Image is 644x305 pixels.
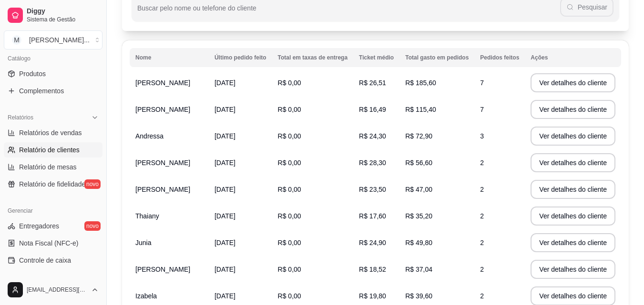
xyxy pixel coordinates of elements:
[531,260,615,279] button: Ver detalhes do cliente
[405,212,432,220] span: R$ 35,20
[135,239,151,246] span: Junia
[359,266,386,273] span: R$ 18,52
[215,132,235,140] span: [DATE]
[480,292,484,300] span: 2
[4,66,102,81] a: Produtos
[135,132,164,140] span: Andressa
[4,253,102,268] a: Controle de caixa
[531,73,615,92] button: Ver detalhes do cliente
[4,278,102,301] button: [EMAIL_ADDRESS][DOMAIN_NAME]
[480,106,484,113] span: 7
[19,69,46,79] span: Produtos
[19,256,71,265] span: Controle de caixa
[4,159,102,175] a: Relatório de mesas
[359,79,386,87] span: R$ 26,51
[4,270,102,285] a: Controle de fiado
[405,106,436,113] span: R$ 115,40
[12,35,21,45] span: M
[359,106,386,113] span: R$ 16,49
[359,186,386,193] span: R$ 23,50
[405,239,432,246] span: R$ 49,80
[27,16,99,23] span: Sistema de Gestão
[480,159,484,167] span: 2
[359,212,386,220] span: R$ 17,60
[278,159,301,167] span: R$ 0,00
[135,266,190,273] span: [PERSON_NAME]
[8,114,33,121] span: Relatórios
[272,48,354,67] th: Total em taxas de entrega
[405,132,432,140] span: R$ 72,90
[4,177,102,192] a: Relatório de fidelidadenovo
[19,238,78,248] span: Nota Fiscal (NFC-e)
[4,218,102,234] a: Entregadoresnovo
[531,207,615,226] button: Ver detalhes do cliente
[135,159,190,167] span: [PERSON_NAME]
[531,233,615,252] button: Ver detalhes do cliente
[480,79,484,87] span: 7
[278,266,301,273] span: R$ 0,00
[278,132,301,140] span: R$ 0,00
[480,186,484,193] span: 2
[4,4,102,27] a: DiggySistema de Gestão
[278,79,301,87] span: R$ 0,00
[278,186,301,193] span: R$ 0,00
[480,239,484,246] span: 2
[4,51,102,66] div: Catálogo
[19,221,59,231] span: Entregadores
[19,145,80,155] span: Relatório de clientes
[480,212,484,220] span: 2
[405,266,432,273] span: R$ 37,04
[531,153,615,172] button: Ver detalhes do cliente
[531,100,615,119] button: Ver detalhes do cliente
[19,273,70,282] span: Controle de fiado
[4,142,102,157] a: Relatório de clientes
[359,132,386,140] span: R$ 24,30
[137,7,560,17] input: Buscar pelo nome ou telefone do cliente
[353,48,399,67] th: Ticket médio
[130,48,209,67] th: Nome
[135,186,190,193] span: [PERSON_NAME]
[209,48,272,67] th: Último pedido feito
[278,212,301,220] span: R$ 0,00
[215,239,235,246] span: [DATE]
[19,179,85,189] span: Relatório de fidelidade
[19,86,64,96] span: Complementos
[135,79,190,87] span: [PERSON_NAME]
[278,239,301,246] span: R$ 0,00
[4,30,102,49] button: Select a team
[405,79,436,87] span: R$ 185,60
[405,159,432,167] span: R$ 56,60
[278,106,301,113] span: R$ 0,00
[278,292,301,300] span: R$ 0,00
[27,7,99,16] span: Diggy
[27,286,87,294] span: [EMAIL_ADDRESS][DOMAIN_NAME]
[29,35,90,45] div: [PERSON_NAME] ...
[480,132,484,140] span: 3
[399,48,474,67] th: Total gasto em pedidos
[480,266,484,273] span: 2
[359,292,386,300] span: R$ 19,80
[525,48,621,67] th: Ações
[215,212,235,220] span: [DATE]
[135,106,190,113] span: [PERSON_NAME]
[359,239,386,246] span: R$ 24,90
[405,292,432,300] span: R$ 39,60
[215,292,235,300] span: [DATE]
[215,159,235,167] span: [DATE]
[215,186,235,193] span: [DATE]
[4,236,102,251] a: Nota Fiscal (NFC-e)
[359,159,386,167] span: R$ 28,30
[405,186,432,193] span: R$ 47,00
[19,128,82,138] span: Relatórios de vendas
[531,127,615,146] button: Ver detalhes do cliente
[215,79,235,87] span: [DATE]
[474,48,525,67] th: Pedidos feitos
[215,266,235,273] span: [DATE]
[4,125,102,140] a: Relatórios de vendas
[135,292,157,300] span: Izabela
[4,83,102,98] a: Complementos
[19,162,77,172] span: Relatório de mesas
[531,180,615,199] button: Ver detalhes do cliente
[215,106,235,113] span: [DATE]
[4,203,102,218] div: Gerenciar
